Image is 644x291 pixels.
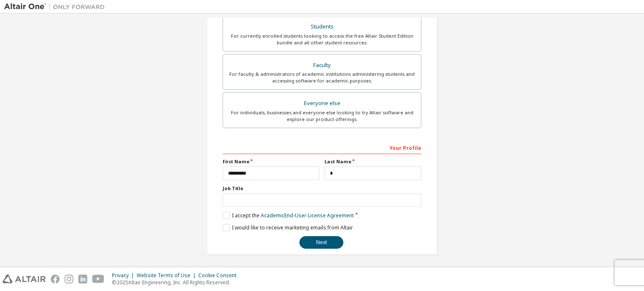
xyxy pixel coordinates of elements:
label: I would like to receive marketing emails from Altair [223,224,353,231]
div: For individuals, businesses and everyone else looking to try Altair software and explore our prod... [228,109,416,123]
label: Last Name [325,158,421,165]
div: For currently enrolled students looking to access the free Altair Student Edition bundle and all ... [228,33,416,46]
img: facebook.svg [51,275,60,283]
p: © 2025 Altair Engineering, Inc. All Rights Reserved. [112,279,241,286]
label: I accept the [223,212,354,219]
img: instagram.svg [65,275,73,283]
div: Your Profile [223,141,421,154]
img: altair_logo.svg [3,275,46,283]
a: Academic End-User License Agreement [261,212,354,219]
label: Job Title [223,185,421,192]
div: Cookie Consent [198,272,241,279]
button: Next [299,236,343,249]
div: Everyone else [228,98,416,109]
img: youtube.svg [92,275,104,283]
div: Website Terms of Use [137,272,198,279]
img: Altair One [4,3,109,11]
div: For faculty & administrators of academic institutions administering students and accessing softwa... [228,71,416,84]
label: First Name [223,158,319,165]
img: linkedin.svg [78,275,87,283]
div: Students [228,21,416,33]
div: Faculty [228,59,416,71]
div: Privacy [112,272,137,279]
